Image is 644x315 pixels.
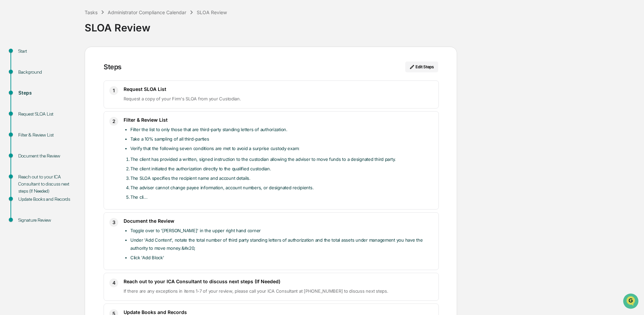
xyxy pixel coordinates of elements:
span: Pylon [67,115,82,120]
button: Start new chat [115,54,123,62]
div: We're available if you need us! [23,58,86,64]
div: Reach out to your ICA Consultant to discuss next steps (If Needed) [18,173,74,195]
li: The client initiated the authorization directly to the qualified custodian. [130,165,433,173]
li: Toggle over to '[PERSON_NAME]' in the upper right hand corner [130,226,433,235]
div: Background [18,69,74,76]
p: How can we help? [7,14,123,25]
li: Under 'Add Content', notate the total number of third party standing letters of authorization and... [130,236,433,252]
span: Request a copy of your Firm's SLOA from your Custodian. [124,96,241,101]
a: 🖐️Preclearance [4,82,46,95]
li: Take a 10% sampling of all third-parties [130,135,433,143]
iframe: Open customer support [622,293,641,311]
button: Edit Steps [405,62,438,72]
img: 1746055101610-c473b297-6a78-478c-a979-82029cc54cd1 [7,52,19,64]
span: 1 [113,87,115,95]
h3: Update Books and Records [124,309,433,315]
span: 4 [112,279,115,287]
li: The client has provided a written, signed instruction to the custodian allowing the adviser to mo... [130,155,433,163]
div: 🗄️ [49,86,55,91]
div: Administrator Compliance Calendar [108,9,186,15]
div: SLOA Review [85,16,641,34]
h3: Request SLOA List [124,86,433,92]
li: Verify that the following seven conditions are met to avoid a surprise custody exam: [130,144,433,152]
div: Request SLOA List [18,111,74,118]
span: Data Lookup [14,98,43,105]
span: Attestations [56,85,84,92]
span: 3 [112,218,115,226]
li: The SLOA specifies the recipient name and account details. [130,174,433,182]
a: Powered byPylon [48,114,82,120]
div: SLOA Review [197,9,227,15]
li: Click 'Add Block' [130,253,433,262]
div: Steps [18,90,74,97]
div: Steps [104,63,122,71]
li: The cli... [130,193,433,201]
li: The adviser cannot change payee information, account numbers, or designated recipients. [130,184,433,192]
div: Update Books and Records [18,196,74,203]
a: 🗄️Attestations [46,82,87,95]
span: 2 [112,117,115,125]
div: 🖐️ [7,86,12,91]
h3: Reach out to your ICA Consultant to discuss next steps (If Needed) [124,278,433,284]
div: Tasks [85,9,98,15]
div: Document the Review [18,152,74,160]
span: Preclearance [14,85,44,92]
h3: Filter & Review List [124,117,433,123]
span: If there are any exceptions in items 1-7 of your review, please call your ICA Consultant at [PHON... [124,288,388,294]
li: Filter the list to only those that are third-party standing letters of authorization. [130,125,433,134]
div: Start [18,48,74,55]
div: 🔎 [7,99,12,104]
a: 🔎Data Lookup [4,95,45,107]
div: Filter & Review List [18,131,74,139]
div: Start new chat [23,52,111,58]
h3: Document the Review [124,218,433,224]
input: Clear [18,31,112,38]
div: Signature Review [18,217,74,224]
